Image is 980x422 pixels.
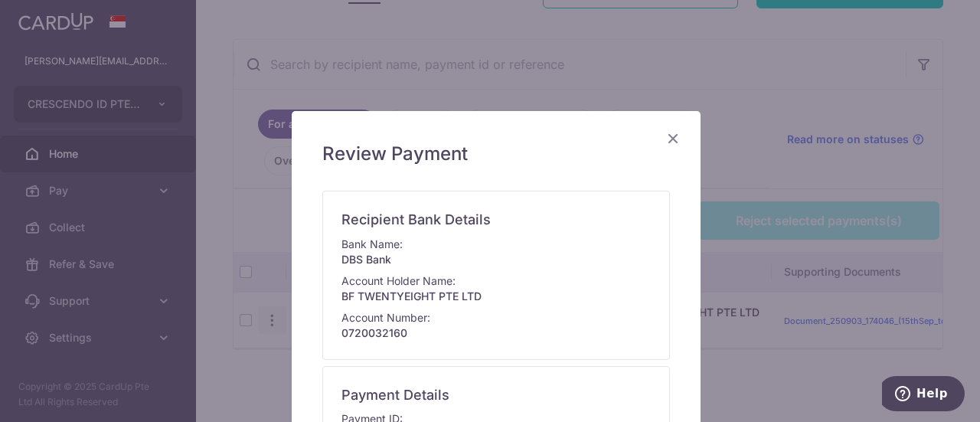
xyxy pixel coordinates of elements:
[341,252,651,267] p: DBS Bank
[341,289,651,304] p: BF TWENTYEIGHT PTE LTD
[341,273,456,289] p: Account Holder Name:
[341,310,430,325] p: Account Number:
[664,129,682,148] button: Close
[341,237,403,252] p: Bank Name:
[341,387,651,404] h6: Payment Details
[882,376,965,414] iframe: Opens a widget where you can find more information
[322,142,670,166] h5: Review Payment
[341,325,651,341] p: 0720032160
[341,211,651,229] h6: Recipient Bank Details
